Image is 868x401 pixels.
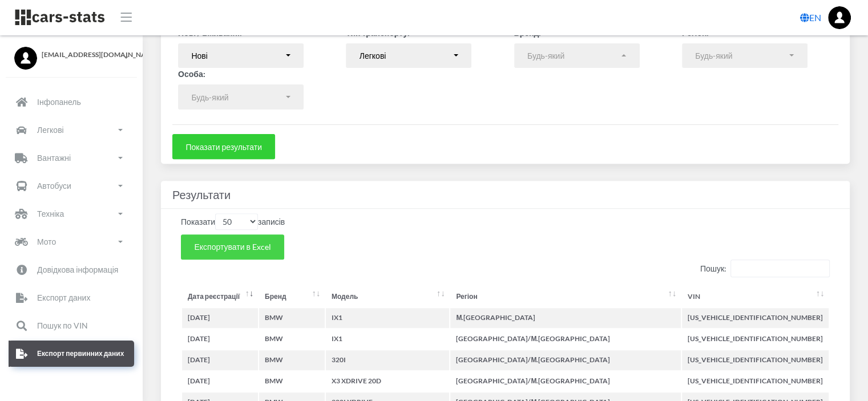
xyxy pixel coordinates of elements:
[37,347,124,360] p: Експорт первинних даних
[796,6,826,29] a: EN
[182,308,258,328] th: [DATE]
[828,6,851,29] img: ...
[450,308,681,328] th: М.[GEOGRAPHIC_DATA]
[450,329,681,349] th: [GEOGRAPHIC_DATA]/М.[GEOGRAPHIC_DATA]
[730,260,830,277] input: Пошук:
[172,134,275,159] button: Показати результати
[178,43,304,68] button: Нові
[259,329,325,349] th: BMW
[9,229,134,255] a: Мото
[326,329,449,349] th: IX1
[9,257,134,283] a: Довідкова інформація
[182,371,258,391] th: [DATE]
[682,43,808,68] button: Будь-який
[194,242,271,252] span: Експортувати в Excel
[326,350,449,370] th: 320I
[695,50,788,62] div: Будь-який
[259,371,325,391] th: BMW
[37,151,71,165] p: Вантажні
[326,287,449,307] th: Модель: активувати для сортування стовпців за зростанням
[37,234,56,249] p: Мото
[450,371,681,391] th: [GEOGRAPHIC_DATA]/М.[GEOGRAPHIC_DATA]
[37,318,88,333] p: Пошук по VIN
[700,260,830,277] label: Пошук:
[37,206,64,221] p: Техніка
[9,89,134,115] a: Інфопанель
[682,350,829,370] th: [US_VEHICLE_IDENTIFICATION_NUMBER]
[326,371,449,391] th: X3 XDRIVE 20D
[14,9,106,26] img: navbar brand
[181,234,284,260] button: Експортувати в Excel
[9,201,134,227] a: Техніка
[450,287,681,307] th: Регіон: активувати для сортування стовпців за зростанням
[181,213,285,230] label: Показати записів
[9,285,134,311] a: Експорт даних
[682,308,829,328] th: [US_VEHICLE_IDENTIFICATION_NUMBER]
[178,84,304,110] button: Будь-який
[682,371,829,391] th: [US_VEHICLE_IDENTIFICATION_NUMBER]
[259,350,325,370] th: BMW
[178,68,205,80] label: Особа:
[514,43,640,68] button: Будь-який
[191,50,284,62] div: Нові
[9,145,134,171] a: Вантажні
[9,117,134,143] a: Легкові
[37,179,71,193] p: Автобуси
[42,50,128,60] span: [EMAIL_ADDRESS][DOMAIN_NAME]
[450,350,681,370] th: [GEOGRAPHIC_DATA]/М.[GEOGRAPHIC_DATA]
[527,50,620,62] div: Будь-який
[191,91,284,103] div: Будь-який
[37,262,118,277] p: Довідкова інформація
[682,329,829,349] th: [US_VEHICLE_IDENTIFICATION_NUMBER]
[9,313,134,339] a: Пошук по VIN
[172,185,838,204] h4: Результати
[682,287,829,307] th: VIN: активувати для сортування стовпців за зростанням
[259,308,325,328] th: BMW
[346,43,471,68] button: Легкові
[37,123,64,137] p: Легкові
[37,290,90,305] p: Експорт даних
[182,329,258,349] th: [DATE]
[326,308,449,328] th: IX1
[14,47,128,60] a: [EMAIL_ADDRESS][DOMAIN_NAME]
[9,173,134,199] a: Автобуси
[182,287,258,307] th: Дата реєстрації: активувати для сортування стовпців за зростанням
[259,287,325,307] th: Бренд: активувати для сортування стовпців за зростанням
[215,213,258,230] select: Показатизаписів
[182,350,258,370] th: [DATE]
[9,341,134,367] a: Експорт первинних даних
[360,50,452,62] div: Легкові
[37,95,81,109] p: Інфопанель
